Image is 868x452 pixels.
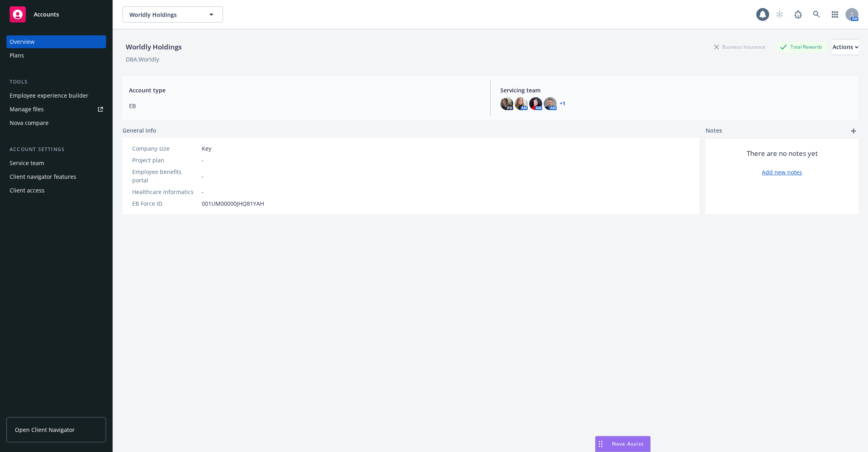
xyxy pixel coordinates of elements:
a: Search [809,6,825,22]
span: Open Client Navigator [15,425,75,434]
a: Nova compare [6,117,106,129]
div: Nova compare [10,117,49,129]
div: Business Insurance [710,42,770,52]
span: General info [123,126,156,135]
a: Report a Bug [790,6,806,22]
a: Overview [6,35,106,48]
div: Actions [833,39,858,55]
div: Account settings [6,145,106,153]
div: Company size [132,144,199,153]
div: Client access [10,184,45,197]
span: - [202,172,204,180]
div: Manage files [10,103,44,116]
div: Employee experience builder [10,89,88,102]
div: DBA: Worldly [126,55,159,63]
span: Key [202,144,211,153]
a: Manage files [6,103,106,116]
span: Worldly Holdings [129,10,199,19]
div: EB Force ID [132,199,199,208]
div: Plans [10,49,24,62]
div: Tools [6,78,106,86]
div: Service team [10,157,44,170]
div: Overview [10,35,35,48]
span: There are no notes yet [747,149,818,158]
span: 001UM00000JHQ81YAH [202,199,264,208]
span: Servicing team [500,86,852,94]
a: Plans [6,49,106,62]
button: Worldly Holdings [123,6,223,22]
button: Nova Assist [595,436,651,452]
span: - [202,188,204,196]
a: Service team [6,157,106,170]
a: Employee experience builder [6,89,106,102]
span: Notes [706,126,722,136]
a: Switch app [827,6,843,22]
div: Employee benefits portal [132,168,199,184]
a: +1 [560,101,565,106]
button: Actions [833,39,858,55]
div: Total Rewards [776,42,826,52]
div: Healthcare Informatics [132,188,199,196]
a: Add new notes [762,168,802,176]
span: Account type [129,86,481,94]
span: Nova Assist [612,440,644,447]
div: Client navigator features [10,170,76,183]
div: Drag to move [596,436,606,452]
img: photo [515,97,528,110]
img: photo [500,97,513,110]
a: add [849,126,858,136]
a: Start snowing [772,6,788,22]
div: Project plan [132,156,199,164]
img: photo [529,97,542,110]
a: Client navigator features [6,170,106,183]
a: Accounts [6,3,106,26]
span: - [202,156,204,164]
span: EB [129,102,481,110]
span: Accounts [34,11,59,18]
div: Worldly Holdings [123,42,185,52]
a: Client access [6,184,106,197]
img: photo [544,97,557,110]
